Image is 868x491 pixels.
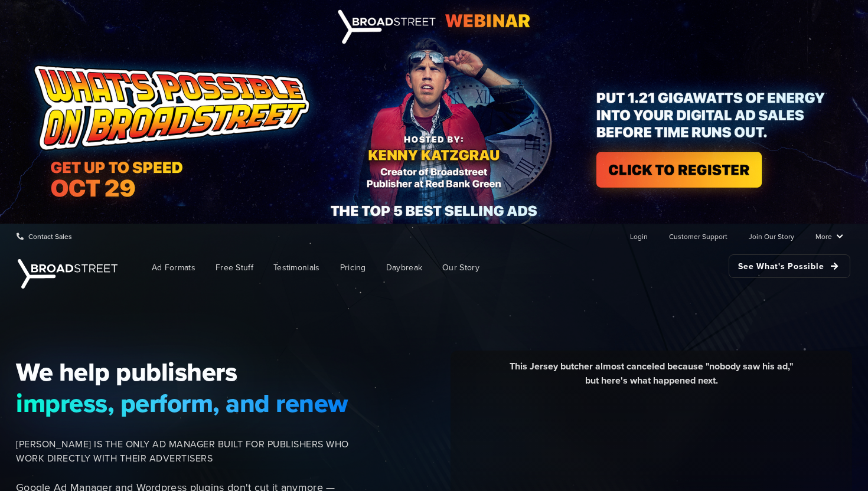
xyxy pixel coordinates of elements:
[815,224,843,248] a: More
[216,261,253,274] span: Free Stuff
[459,359,843,397] div: This Jersey butcher almost canceled because "nobody saw his ad," but here's what happened next.
[18,259,118,289] img: Broadstreet | The Ad Manager for Small Publishers
[143,254,204,281] a: Ad Formats
[152,261,195,274] span: Ad Formats
[377,254,431,281] a: Daybreak
[630,224,648,248] a: Login
[729,254,850,278] a: See What's Possible
[749,224,794,248] a: Join Our Story
[124,248,850,287] nav: Main
[669,224,727,248] a: Customer Support
[386,261,422,274] span: Daybreak
[433,254,488,281] a: Our Story
[442,261,479,274] span: Our Story
[17,224,72,248] a: Contact Sales
[16,388,349,418] span: impress, perform, and renew
[340,261,366,274] span: Pricing
[273,261,320,274] span: Testimonials
[331,254,375,281] a: Pricing
[265,254,329,281] a: Testimonials
[207,254,262,281] a: Free Stuff
[16,437,349,466] span: [PERSON_NAME] IS THE ONLY AD MANAGER BUILT FOR PUBLISHERS WHO WORK DIRECTLY WITH THEIR ADVERTISERS
[16,356,349,387] span: We help publishers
